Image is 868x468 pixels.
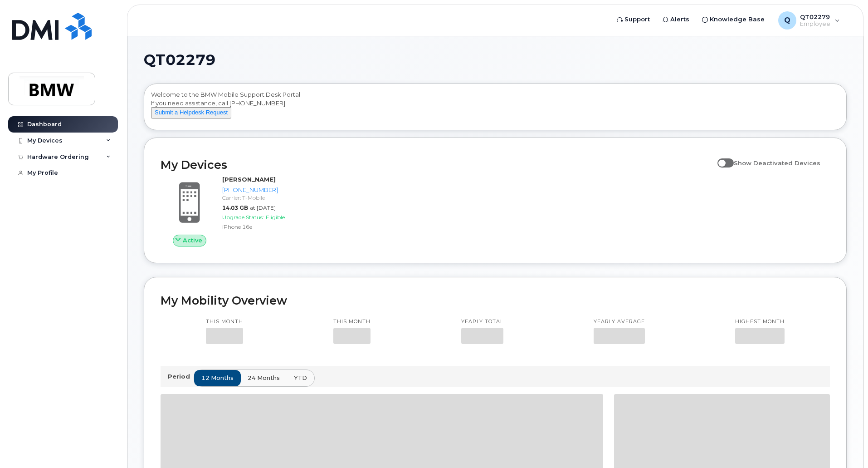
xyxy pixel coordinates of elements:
[206,318,243,325] p: This month
[829,429,861,461] iframe: Messenger Launcher
[248,374,280,382] span: 24 months
[222,214,264,221] span: Upgrade Status:
[161,294,830,307] h2: My Mobility Overview
[161,175,320,246] a: Active[PERSON_NAME][PHONE_NUMBER]Carrier: T-Mobile14.03 GBat [DATE]Upgrade Status:EligibleiPhone 16e
[168,372,194,381] p: Period
[151,108,231,116] a: Submit a Helpdesk Request
[222,204,248,211] span: 14.03 GB
[144,53,215,67] span: QT02279
[151,107,231,118] button: Submit a Helpdesk Request
[717,154,725,162] input: Show Deactivated Devices
[594,318,645,325] p: Yearly average
[266,214,285,221] span: Eligible
[222,186,316,194] div: [PHONE_NUMBER]
[151,90,839,127] div: Welcome to the BMW Mobile Support Desk Portal If you need assistance, call [PHONE_NUMBER].
[222,223,316,231] div: iPhone 16e
[250,204,276,211] span: at [DATE]
[222,176,276,183] strong: [PERSON_NAME]
[461,318,503,325] p: Yearly total
[183,236,202,245] span: Active
[734,159,820,167] span: Show Deactivated Devices
[161,158,713,172] h2: My Devices
[735,318,785,325] p: Highest month
[222,194,316,202] div: Carrier: T-Mobile
[294,374,307,382] span: YTD
[333,318,371,325] p: This month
